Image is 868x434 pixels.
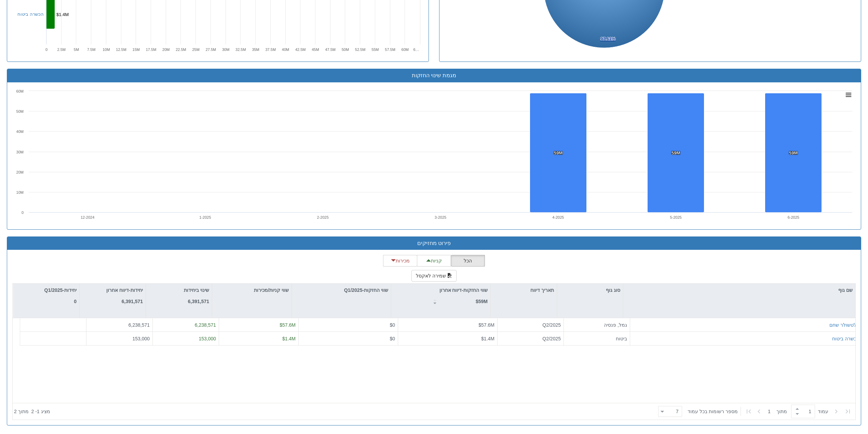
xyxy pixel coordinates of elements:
text: 20M [162,48,169,52]
text: 22.5M [176,48,186,52]
text: 10M [16,190,24,194]
text: 32.5M [235,48,246,52]
text: 57.5M [385,48,395,52]
text: 60M [402,48,409,52]
text: 6-2025 [788,215,799,219]
p: יחידות-Q1/2025 [44,286,77,294]
text: 2.5M [57,48,65,52]
p: שינוי ביחידות [184,286,209,294]
text: 50M [342,48,349,52]
div: ‏מציג 1 - 2 ‏ מתוך 2 [14,404,50,419]
button: הכל [451,255,485,267]
button: מכירות [383,255,417,267]
text: 40M [16,130,24,134]
span: $57.6M [478,322,494,328]
div: 6,238,571 [155,322,216,328]
div: 153,000 [155,335,216,342]
text: 25M [192,48,199,52]
strong: 6,391,571 [188,299,209,304]
text: 12-2024 [81,215,94,219]
text: 12.5M [116,48,126,52]
text: 27.5M [206,48,216,52]
tspan: 59M [554,150,562,155]
text: 0 [22,211,24,215]
p: שווי החזקות-Q1/2025 [344,286,388,294]
span: $1.4M [282,336,296,341]
button: שמירה לאקסל [411,270,457,282]
button: אלטשולר שחם [829,322,859,328]
h3: פירוט מחזיקים [12,240,856,246]
text: 17.5M [146,48,157,52]
span: ‏עמוד [818,408,828,415]
text: 45M [312,48,319,52]
div: ‏ מתוך [655,404,854,419]
text: 52.5M [355,48,366,52]
text: 55M [371,48,379,52]
text: 40M [282,48,289,52]
div: 153,000 [89,335,150,342]
div: 6,238,571 [89,322,150,328]
tspan: 59M [672,150,680,155]
div: Q2/2025 [500,335,561,342]
text: 30M [16,150,24,154]
span: ‏מספר רשומות בכל עמוד [688,408,738,415]
text: 0 [45,48,48,52]
span: $1.4M [481,336,494,341]
tspan: 59M [789,150,798,155]
text: 60M [16,89,24,93]
h3: מגמת שינוי החזקות [12,72,856,79]
text: 3-2025 [435,215,446,219]
span: $0 [390,336,395,341]
button: קניות [417,255,451,267]
span: $0 [390,322,395,328]
text: 42.5M [295,48,306,52]
div: סוג גוף [557,284,623,297]
div: שווי קניות/מכירות [212,284,291,297]
span: $57.6M [280,322,296,328]
p: יחידות-דיווח אחרון [106,286,143,294]
div: ביטוח [567,335,627,342]
div: Q2/2025 [500,322,561,328]
span: 1 [768,408,776,415]
strong: 6,391,571 [122,299,143,304]
text: 15M [133,48,140,52]
text: 1-2025 [199,215,211,219]
text: 7.5M [87,48,95,52]
div: שם גוף [623,284,855,297]
div: תאריך דיווח [491,284,557,297]
text: 47.5M [325,48,336,52]
text: 35M [252,48,259,52]
strong: 0 [74,299,77,304]
p: שווי החזקות-דיווח אחרון [439,286,488,294]
text: 2-2025 [317,215,329,219]
text: 20M [16,170,24,174]
div: גמל, פנסיה [567,322,627,328]
tspan: 97.61% [600,36,616,41]
button: הכשרה ביטוח [832,335,859,342]
strong: $59M [476,299,488,304]
text: 5-2025 [670,215,681,219]
text: 4-2025 [552,215,564,219]
text: 10M [103,48,110,52]
tspan: 6… [413,48,419,52]
text: 30M [222,48,229,52]
text: 37.5M [266,48,276,52]
a: הכשרה ביטוח [17,12,44,17]
text: 50M [16,109,24,113]
tspan: $1.4M [56,12,69,17]
text: 5M [74,48,79,52]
